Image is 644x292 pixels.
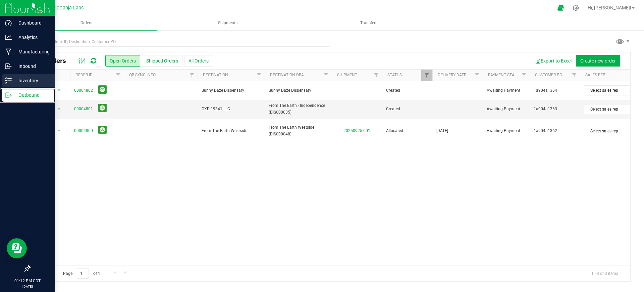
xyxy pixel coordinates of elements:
span: Sunny Daze Dispensary [269,87,328,94]
button: Shipped Orders [142,55,182,67]
a: Filter [569,70,580,81]
a: Filter [421,70,432,81]
p: Inventory [12,77,52,85]
a: 00004801 [74,106,93,112]
p: 01:12 PM CDT [3,278,52,284]
p: Manufacturing [12,48,52,56]
a: Delivery Date [438,73,466,77]
span: Create new order [580,58,616,64]
span: SoGanja Labs [54,5,84,11]
a: Filter [186,70,198,81]
span: select [55,126,63,136]
span: Awaiting Payment [487,87,526,94]
span: OXD 19341 LLC [202,106,261,112]
p: Dashboard [12,19,52,27]
a: Status [387,73,402,77]
span: Sunny Daze Dispensary [202,87,261,94]
a: Shipment [337,73,357,77]
span: 1 - 3 of 3 items [586,268,624,278]
a: Payment Status [488,73,522,77]
a: QB Sync Info [129,73,156,77]
span: Orders [71,20,101,26]
p: Inbound [12,62,52,70]
a: Filter [321,70,332,81]
a: Customer PO [535,73,562,77]
span: From The Earth - Independence (DIS000035) [269,102,328,115]
span: Created [386,106,428,112]
a: Destination DBA [270,73,304,77]
a: Orders [16,16,157,30]
a: 20250925-001 [343,128,370,133]
p: Outbound [12,91,52,99]
span: Awaiting Payment [487,128,526,134]
input: Search Order ID, Destination, Customer PO... [30,37,330,47]
span: Select sales rep [584,126,634,136]
p: Analytics [12,33,52,41]
a: Destination [203,73,228,77]
p: [DATE] [3,284,52,289]
div: Manage settings [572,5,580,11]
button: All Orders [184,55,213,67]
inline-svg: Inventory [5,77,12,84]
span: select [55,86,63,95]
a: 00004800 [74,128,93,134]
span: Select sales rep [584,86,634,95]
a: Filter [371,70,382,81]
span: 1a904a1363 [534,106,576,112]
span: Created [386,87,428,94]
span: Transfers [351,20,386,26]
a: Transfers [299,16,439,30]
button: Export to Excel [531,55,576,67]
span: Awaiting Payment [487,106,526,112]
a: Shipments [157,16,298,30]
span: Page of 1 [57,268,106,279]
span: select [55,105,63,114]
span: 1a904a1362 [534,128,576,134]
span: Select sales rep [584,105,634,114]
inline-svg: Dashboard [5,19,12,26]
inline-svg: Outbound [5,92,12,98]
a: Filter [113,70,124,81]
a: 00004802 [74,87,93,94]
inline-svg: Manufacturing [5,48,12,55]
span: From The Earth Westside [202,128,261,134]
span: 1a904a1364 [534,87,576,94]
span: Hi, [PERSON_NAME]! [588,5,631,10]
a: Filter [519,70,530,81]
span: Allocated [386,128,428,134]
button: Open Orders [105,55,140,67]
a: Filter [254,70,265,81]
input: 1 [77,268,89,279]
span: [DATE] [436,128,448,134]
iframe: Resource center [7,238,27,258]
span: Open Ecommerce Menu [553,1,568,14]
a: Order ID [75,73,93,77]
inline-svg: Analytics [5,34,12,41]
span: Shipments [209,20,247,26]
button: Create new order [576,55,620,67]
span: From The Earth Westside (DIS000048) [269,124,328,137]
inline-svg: Inbound [5,63,12,70]
a: Filter [472,70,483,81]
a: Sales Rep [585,73,605,77]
